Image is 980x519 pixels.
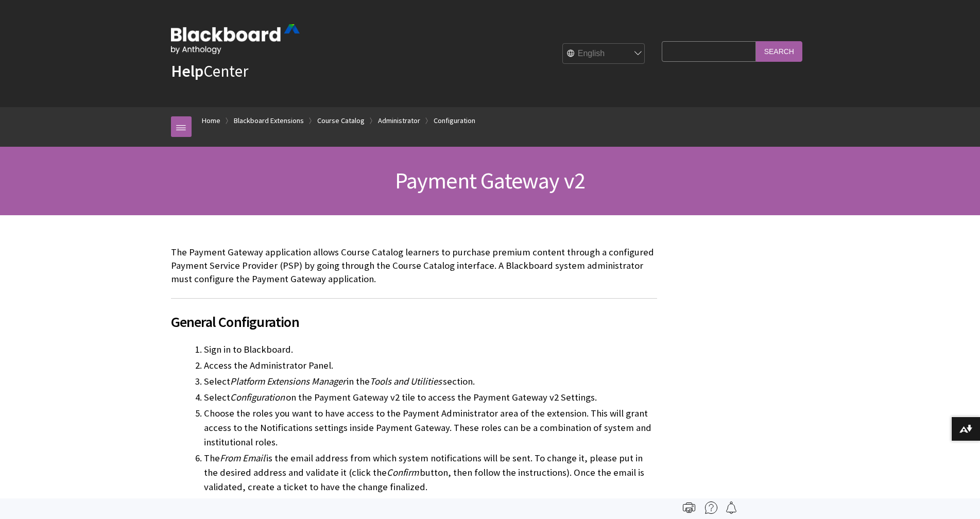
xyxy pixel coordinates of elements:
img: Follow this page [725,501,737,514]
li: Select on the Payment Gateway v2 tile to access the Payment Gateway v2 Settings. [204,390,657,405]
span: Configuration [230,391,285,403]
li: Choose the roles you want to have access to the Payment Administrator area of the extension. This... [204,406,657,449]
a: Administrator [378,114,420,127]
span: Tools and Utilities [370,375,442,387]
span: Confirm [387,466,419,478]
img: More help [705,501,717,514]
img: Print [683,501,695,514]
li: Select in the section. [204,374,657,389]
select: Site Language Selector [563,44,645,64]
li: Sign in to Blackboard. [204,342,657,357]
a: Home [202,114,220,127]
a: HelpCenter [171,61,248,81]
span: Payment Gateway v2 [395,166,586,195]
input: Search [756,41,802,61]
span: General Configuration [171,311,657,333]
li: Enter an optional message in the box that will appear on the payment page. [204,496,657,510]
p: The Payment Gateway application allows Course Catalog learners to purchase premium content throug... [171,246,657,286]
span: Platform Extensions Manager [230,375,346,387]
li: The is the email address from which system notifications will be sent. To change it, please put i... [204,451,657,494]
a: Blackboard Extensions [234,114,304,127]
a: Course Catalog [317,114,365,127]
li: Access the Administrator Panel. [204,358,657,373]
strong: Help [171,61,203,81]
a: Configuration [434,114,475,127]
img: Blackboard by Anthology [171,24,300,54]
span: Payment Information [338,497,422,509]
span: From Email [220,452,265,464]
